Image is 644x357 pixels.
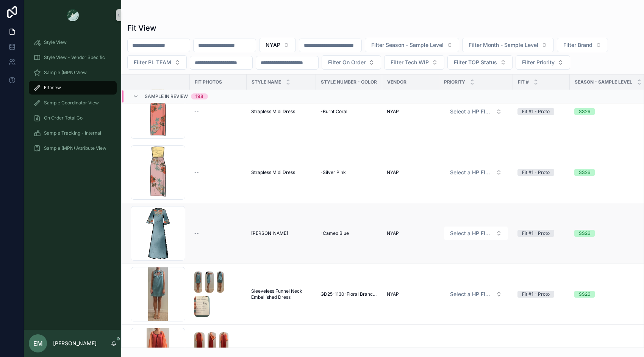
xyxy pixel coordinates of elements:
span: NYAP [387,109,399,115]
img: Screenshot-2025-08-21-at-10.08.22-AM.png [219,332,228,354]
span: Select a HP FIT LEVEL [450,290,493,298]
span: Select a HP FIT LEVEL [450,169,493,176]
span: NYAP [387,169,399,175]
a: [PERSON_NAME] [251,230,311,236]
span: NYAP [387,230,399,236]
span: Strapless Midi Dress [251,109,295,115]
a: Strapless Midi Dress [251,109,311,115]
img: Screenshot-2025-09-29-at-11.46.43-AM.png [205,272,214,293]
a: NYAP [387,291,435,297]
span: Vendor [387,79,406,85]
span: [PERSON_NAME] [251,230,288,236]
img: Screenshot-2025-09-29-at-11.46.45-AM.png [217,272,224,293]
button: Select Button [516,55,570,70]
a: SS26 [574,108,642,115]
img: App logo [67,9,79,21]
a: -Burnt Coral [320,109,378,115]
button: Select Button [462,38,554,52]
a: NYAP [387,169,435,175]
a: Fit View [29,81,117,95]
a: Sample Coordinator View [29,96,117,110]
span: EM [33,339,43,348]
div: SS26 [579,169,590,176]
span: Strapless Midi Dress [251,169,295,175]
a: Fit #1 - Proto [517,169,565,176]
span: -Silver Pink [320,169,346,175]
a: GD25-1130-Floral Branch Embroidery [320,291,378,297]
a: Screenshot-2025-09-29-at-11.46.39-AM.pngScreenshot-2025-09-29-at-11.46.43-AM.pngScreenshot-2025-0... [194,272,242,317]
span: -Burnt Coral [320,109,347,115]
a: Sample (MPN) View [29,66,117,79]
span: Select a HP FIT LEVEL [450,230,493,237]
div: SS26 [579,108,590,115]
div: Fit #1 - Proto [522,108,550,115]
button: Select Button [444,287,508,301]
a: Select Button [444,104,508,119]
button: Select Button [259,38,296,52]
span: Filter Month - Sample Level [469,41,538,49]
a: -- [194,109,242,115]
button: Select Button [384,55,444,70]
a: Sample Tracking - Internal [29,126,117,140]
a: -- [194,230,242,236]
button: Select Button [444,227,508,240]
span: STYLE NAME [252,79,281,85]
a: Strapless Midi Dress [251,169,311,175]
a: Fit #1 - Proto [517,108,565,115]
a: Style View [29,36,117,49]
img: Screenshot-2025-09-29-at-11.46.39-AM.png [194,272,202,293]
button: Select Button [557,38,608,52]
div: Fit #1 - Proto [522,230,550,237]
div: Fit #1 - Proto [522,169,550,176]
span: Fit View [44,85,61,91]
span: -- [194,109,199,115]
a: On Order Total Co [29,111,117,125]
span: Sample (MPN) Attribute View [44,145,106,151]
a: SS26 [574,169,642,176]
p: [PERSON_NAME] [53,340,97,347]
a: Select Button [444,287,508,301]
span: Filter Season - Sample Level [371,41,444,49]
span: Fit # [518,79,529,85]
span: PRIORITY [444,79,465,85]
span: Filter TOP Status [454,59,497,66]
span: On Order Total Co [44,115,83,121]
div: 198 [195,93,203,99]
div: Fit #1 - Proto [522,291,550,298]
button: Select Button [444,105,508,118]
div: SS26 [579,291,590,298]
span: Filter Priority [522,59,555,66]
span: NYAP [266,41,280,49]
a: Fit #1 - Proto [517,291,565,298]
h1: Fit View [127,23,156,33]
a: Sample (MPN) Attribute View [29,141,117,155]
button: Select Button [447,55,513,70]
a: Sleeveless Funnel Neck Embellished Dress [251,288,311,300]
span: Style View [44,39,67,45]
a: -- [194,169,242,175]
span: Sample Coordinator View [44,100,99,106]
div: SS26 [579,230,590,237]
span: Filter On Order [328,59,366,66]
a: Style View - Vendor Specific [29,51,117,64]
button: Select Button [127,55,187,70]
span: Filter PL TEAM [134,59,171,66]
a: SS26 [574,291,642,298]
a: -Silver Pink [320,169,378,175]
span: Filter Tech WIP [391,59,429,66]
span: Sample (MPN) View [44,70,87,76]
span: Sample In Review [145,93,188,99]
img: Screenshot-2025-09-29-at-11.45.55-AM.png [194,296,209,317]
a: SS26 [574,230,642,237]
span: Select a HP FIT LEVEL [450,108,493,115]
span: Style Number - Color [321,79,377,85]
a: Select Button [444,165,508,180]
a: -Cameo Blue [320,230,378,236]
button: Select Button [365,38,459,52]
span: Fit Photos [195,79,222,85]
button: Select Button [322,55,381,70]
span: -- [194,230,199,236]
span: Season - Sample Level [575,79,632,85]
